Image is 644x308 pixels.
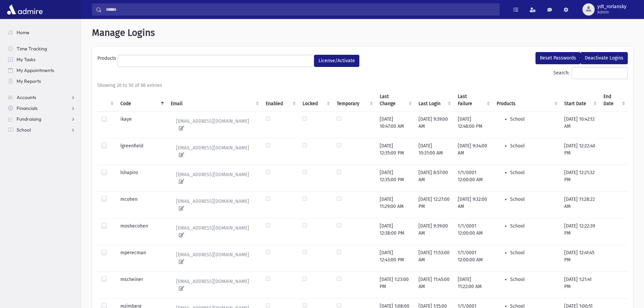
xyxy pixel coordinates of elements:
th: Enabled : activate to sort column ascending [262,89,298,112]
th: Products : activate to sort column ascending [493,89,560,112]
span: My Tasks [17,56,35,63]
td: [DATE] 11:29:00 AM [376,191,414,218]
td: [DATE] 12:38:00 PM [376,218,414,245]
td: [DATE] 10:31:00 AM [414,138,454,165]
td: 1/1/0001 12:00:00 AM [454,165,493,191]
td: [DATE] 10:47:00 AM [376,111,414,138]
th: Code : activate to sort column descending [116,89,167,112]
li: School [510,222,556,230]
a: [EMAIL_ADDRESS][DOMAIN_NAME] [171,222,258,241]
span: ydt_rorlansky [597,4,626,9]
td: [DATE] 12:22:39 PM [560,218,599,245]
td: [DATE] 9:32:00 AM [454,191,493,218]
td: [DATE] 1:21:41 PM [560,271,599,298]
td: [DATE] 1:23:00 PM [376,271,414,298]
a: Fundraising [3,114,81,124]
a: Financials [3,103,81,114]
td: [DATE] 11:53:00 AM [414,245,454,271]
button: License/Activate [314,55,359,67]
th: End Date : activate to sort column ascending [599,89,628,112]
span: Time Tracking [17,46,47,52]
td: [DATE] 9:39:00 AM [414,111,454,138]
a: My Reports [3,76,81,87]
td: [DATE] 9:34:00 AM [454,138,493,165]
li: School [510,142,556,149]
td: [DATE] 12:48:00 PM [454,111,493,138]
td: moshecohen [116,218,167,245]
th: Start Date : activate to sort column ascending [560,89,599,112]
th: : activate to sort column ascending [97,89,116,112]
th: Last Login : activate to sort column ascending [414,89,454,112]
a: My Tasks [3,54,81,65]
td: mscheiner [116,271,167,298]
td: [DATE] 12:22:40 PM [560,138,599,165]
li: School [510,169,556,176]
td: ikaye [116,111,167,138]
span: Financials [17,105,38,111]
td: [DATE] 12:35:00 PM [376,165,414,191]
li: School [510,196,556,203]
td: 1/1/0001 12:00:00 AM [454,245,493,271]
a: [EMAIL_ADDRESS][DOMAIN_NAME] [171,249,258,267]
a: Time Tracking [3,43,81,54]
a: [EMAIL_ADDRESS][DOMAIN_NAME] [171,142,258,161]
label: Products [97,55,118,64]
td: mperecman [116,245,167,271]
label: Search: [553,67,628,79]
td: [DATE] 9:39:00 AM [414,218,454,245]
li: School [510,276,556,283]
td: mcohen [116,191,167,218]
td: [DATE] 11:45:00 AM [414,271,454,298]
li: School [510,116,556,123]
div: Showing 26 to 50 of 68 entries [97,82,628,89]
td: [DATE] 12:21:32 PM [560,165,599,191]
img: AdmirePro [5,3,44,16]
td: [DATE] 8:57:00 AM [414,165,454,191]
td: lgreenfield [116,138,167,165]
span: Admin [597,9,626,15]
td: [DATE] 11:28:22 AM [560,191,599,218]
a: [EMAIL_ADDRESS][DOMAIN_NAME] [171,276,258,294]
button: Reset Passwords [535,52,580,64]
td: [DATE] 12:43:00 PM [376,245,414,271]
a: Accounts [3,92,81,103]
td: [DATE] 12:35:00 PM [376,138,414,165]
span: My Reports [17,78,41,84]
a: [EMAIL_ADDRESS][DOMAIN_NAME] [171,196,258,214]
th: Locked : activate to sort column ascending [299,89,333,112]
td: [DATE] 12:27:00 PM [414,191,454,218]
a: [EMAIL_ADDRESS][DOMAIN_NAME] [171,116,258,134]
button: Deactivate Logins [580,52,628,64]
th: Last Change : activate to sort column ascending [376,89,414,112]
a: Home [3,27,81,38]
h1: Manage Logins [92,27,633,39]
span: Home [17,29,29,35]
a: My Appointments [3,65,81,76]
th: Last Failure : activate to sort column ascending [454,89,493,112]
th: Temporary : activate to sort column ascending [333,89,376,112]
td: [DATE] 12:41:45 PM [560,245,599,271]
span: Accounts [17,94,36,100]
td: [DATE] 10:42:12 AM [560,111,599,138]
span: School [17,127,31,133]
span: Fundraising [17,116,41,122]
span: My Appointments [17,67,54,73]
a: School [3,124,81,135]
li: School [510,249,556,256]
td: lshapiro [116,165,167,191]
a: [EMAIL_ADDRESS][DOMAIN_NAME] [171,169,258,187]
input: Search: [572,67,628,79]
td: 1/1/0001 12:00:00 AM [454,218,493,245]
input: Search [102,3,499,16]
td: [DATE] 11:22:00 AM [454,271,493,298]
th: Email : activate to sort column ascending [167,89,262,112]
